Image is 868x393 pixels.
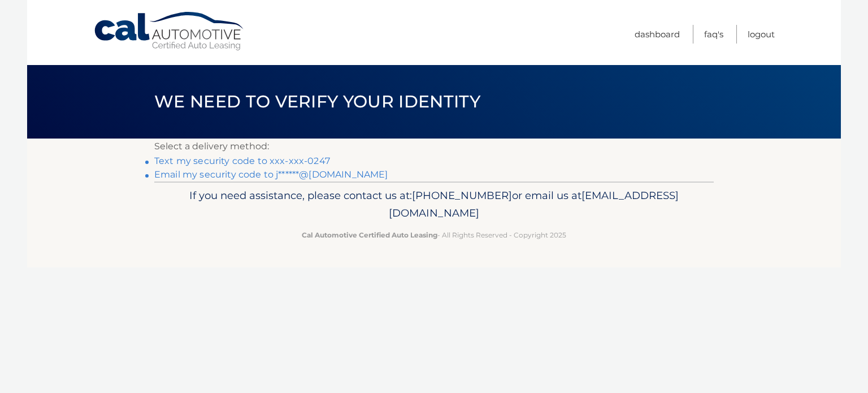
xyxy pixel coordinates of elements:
a: Dashboard [635,25,680,44]
a: Cal Automotive [93,11,246,51]
a: Logout [748,25,775,44]
span: [PHONE_NUMBER] [412,189,512,202]
a: FAQ's [704,25,723,44]
a: Text my security code to xxx-xxx-0247 [154,156,330,166]
p: Select a delivery method: [154,139,714,154]
span: We need to verify your identity [154,91,480,112]
p: If you need assistance, please contact us at: or email us at [162,187,706,223]
a: Email my security code to j******@[DOMAIN_NAME] [154,169,388,180]
p: - All Rights Reserved - Copyright 2025 [162,229,706,241]
strong: Cal Automotive Certified Auto Leasing [302,231,437,239]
